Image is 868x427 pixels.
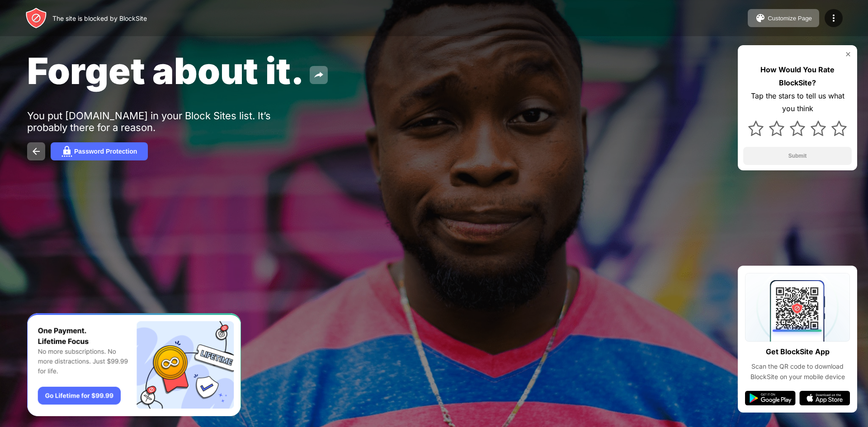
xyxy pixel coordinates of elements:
[755,13,766,23] img: pallet.svg
[31,146,42,157] img: back.svg
[748,9,819,27] button: Customize Page
[27,313,241,417] iframe: Banner
[745,273,850,342] img: qrcode.svg
[748,121,764,136] img: star.svg
[790,121,805,136] img: star.svg
[768,15,812,22] div: Customize Page
[811,121,826,136] img: star.svg
[828,13,839,23] img: menu-icon.svg
[745,391,796,405] img: google-play.svg
[27,49,304,93] span: Forget about it.
[52,14,147,22] div: The site is blocked by BlockSite
[743,89,852,116] div: Tap the stars to tell us what you think
[766,345,830,358] div: Get BlockSite App
[799,391,850,405] img: app-store.svg
[61,146,72,157] img: password.svg
[769,121,784,136] img: star.svg
[51,142,148,160] button: Password Protection
[743,63,852,89] div: How Would You Rate BlockSite?
[313,70,324,80] img: share.svg
[745,361,850,382] div: Scan the QR code to download BlockSite on your mobile device
[743,147,852,165] button: Submit
[74,148,137,155] div: Password Protection
[27,110,307,133] div: You put [DOMAIN_NAME] in your Block Sites list. It’s probably there for a reason.
[844,51,852,58] img: rate-us-close.svg
[25,7,47,29] img: header-logo.svg
[831,121,847,136] img: star.svg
